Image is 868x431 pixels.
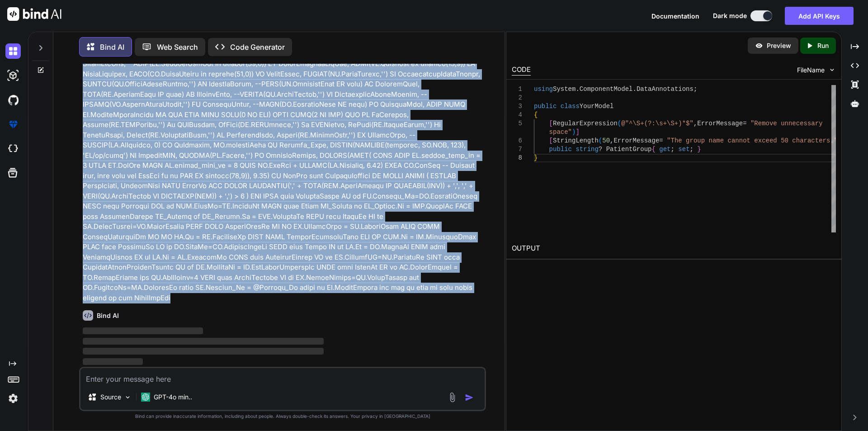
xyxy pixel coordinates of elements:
[785,7,854,25] button: Add API Keys
[560,103,579,110] span: class
[506,238,841,259] h2: OUTPUT
[610,137,613,144] span: ,
[79,413,486,420] p: Bind can provide inaccurate information, including about people. Always double-check its answers....
[659,137,663,144] span: =
[599,146,652,153] span: ? PatientGroup
[512,145,522,154] div: 7
[5,391,21,406] img: settings
[97,311,119,320] h6: Bind AI
[157,42,198,52] p: Web Search
[512,65,531,76] div: CODE
[534,154,538,161] span: }
[602,137,610,144] span: 50
[828,66,836,74] img: chevron down
[512,111,522,119] div: 4
[697,146,701,153] span: }
[817,41,829,50] p: Run
[693,85,697,93] span: ;
[549,128,571,136] span: space"
[512,85,522,94] div: 1
[7,7,61,21] img: Bind AI
[447,392,458,403] img: attachment
[670,146,674,153] span: ;
[697,120,743,127] span: ErrorMessage
[572,128,576,136] span: )
[534,111,538,118] span: {
[576,146,598,153] span: string
[141,393,150,402] img: GPT-4o mini
[579,85,632,93] span: ComponentModel
[621,120,693,127] span: @"^\S+(?:\s+\S+)*$"
[651,12,699,20] span: Documentation
[617,120,621,127] span: (
[512,154,522,162] div: 8
[124,393,132,401] img: Pick Models
[512,94,522,102] div: 2
[713,11,747,20] span: Dark mode
[576,85,579,93] span: .
[512,137,522,145] div: 6
[750,120,823,127] span: "Remove unnecessary
[553,137,599,144] span: StringLength
[230,42,285,52] p: Code Generator
[83,358,143,365] span: ‌
[549,120,552,127] span: [
[549,146,571,153] span: public
[693,120,697,127] span: ,
[659,146,670,153] span: get
[755,42,763,50] img: preview
[83,348,324,355] span: ‌
[576,128,579,136] span: ]
[637,85,693,93] span: DataAnnotations
[743,120,746,127] span: =
[83,338,324,345] span: ‌
[667,137,838,144] span: "The group name cannot exceed 50 characters."
[579,103,613,110] span: YourModel
[598,137,602,144] span: (
[651,11,699,21] button: Documentation
[512,119,522,128] div: 5
[678,146,689,153] span: set
[5,141,21,156] img: cloudideIcon
[100,42,124,52] p: Bind AI
[5,117,21,132] img: premium
[5,92,21,108] img: githubDark
[100,393,121,402] p: Source
[553,120,618,127] span: RegularExpression
[5,68,21,83] img: darkAi-studio
[651,146,655,153] span: {
[534,85,553,93] span: using
[632,85,636,93] span: .
[797,66,825,75] span: FileName
[5,43,21,59] img: darkChat
[465,393,474,402] img: icon
[83,327,203,334] span: ‌
[534,103,557,110] span: public
[613,137,659,144] span: ErrorMessage
[512,102,522,111] div: 3
[689,146,693,153] span: ;
[549,137,552,144] span: [
[154,393,192,402] p: GPT-4o min..
[553,85,576,93] span: System
[767,41,791,50] p: Preview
